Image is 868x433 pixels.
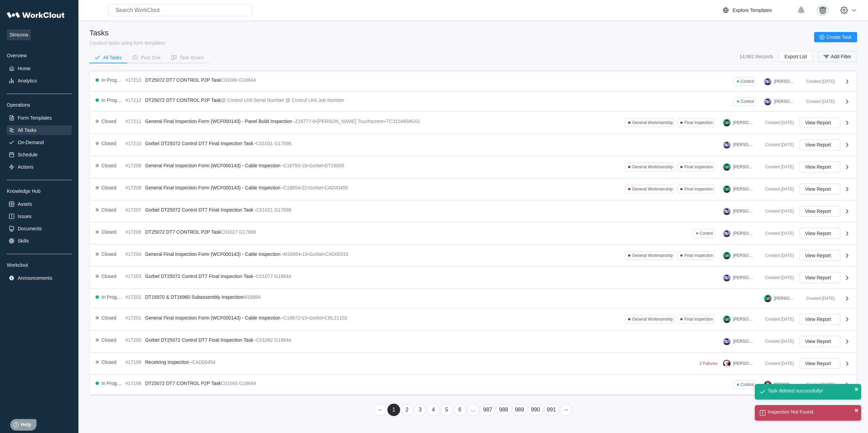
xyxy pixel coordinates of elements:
a: Assets [7,199,72,209]
a: In Progress#17198DT25072 DT7 CONTROL P2P TaskC01093G18644Control[PERSON_NAME]Created [DATE] [90,375,857,395]
button: Task Board [166,52,209,63]
div: [PERSON_NAME] [774,79,795,84]
button: View Report [799,336,840,347]
a: Previous page [374,404,387,416]
div: [PERSON_NAME] [774,99,795,104]
a: Page 5 [440,404,453,416]
button: View Report [799,117,840,128]
div: #17199 [126,359,143,365]
img: user-5.png [764,98,771,105]
div: General Workmanship [632,120,673,125]
mark: 15 [302,251,308,257]
mark: C18872 [283,315,300,321]
div: General Workmanship [632,187,673,191]
div: Created [DATE] [760,142,794,147]
div: #17211 [126,119,143,124]
span: DT25072 DT7 CONTROL P2P Task [145,97,221,103]
div: Explore Templates [733,7,772,13]
a: Schedule [7,150,72,159]
div: Tasks [89,29,165,37]
a: Page 991 [544,404,559,416]
img: user-5.png [764,78,771,85]
mark: C01082 [256,337,273,343]
span: - [323,251,325,257]
span: Create Task [826,35,852,40]
div: Past Due [141,55,161,60]
span: View Report [805,275,831,280]
div: Control [700,231,713,236]
span: Export List [784,54,807,59]
a: Closed#17204General Final Inspection Form (WCF000143) - Cable Inspection -M18884-15-Gorbel-CAD003... [90,245,857,267]
a: In Progress#17202DT16970 & DT16960 Subassembly InspectionM18884[PERSON_NAME]Created [DATE] [90,289,857,308]
img: user.png [723,185,731,193]
div: Actions [18,164,33,170]
a: Page 989 [512,404,527,416]
div: On-Demand [18,140,44,145]
a: Closed#17210Gorbel DT25072 Control DT7 Final Inspection Task -C01031G17898[PERSON_NAME]Created [D... [90,134,857,156]
div: In Progress [102,294,123,300]
mark: CAD00450 [325,185,348,190]
mark: C01080 [221,77,238,83]
div: #17208 [126,185,143,190]
a: In Progress#17213DT25072 DT7 CONTROL P2P TaskC01080G18644Control[PERSON_NAME]Created [DATE] [90,72,857,92]
div: In Progress [102,77,123,83]
img: user-5.png [723,230,731,237]
div: [PERSON_NAME] [733,253,754,258]
div: [PERSON_NAME] [774,296,795,301]
span: Simcona [7,29,31,40]
a: Page 1 is your current page [387,404,400,416]
button: View Report [799,161,840,172]
div: #17210 [126,141,143,146]
img: user.png [723,315,731,323]
span: - [311,119,313,124]
div: Closed [102,119,117,124]
mark: C01031 [256,141,273,146]
span: View Report [805,120,831,125]
div: Created [DATE] [760,209,794,214]
div: [PERSON_NAME] [733,275,754,280]
button: Add Filter [818,51,857,62]
div: #17200 [126,337,143,343]
div: #17213 [126,77,143,83]
span: DT25072 DT7 CONTROL P2P Task [145,381,221,386]
img: user-5.png [723,274,731,281]
mark: M18884 [243,294,261,300]
a: Page 990 [528,404,543,416]
span: View Report [805,231,831,236]
a: Issues [7,212,72,221]
span: - [301,251,303,257]
mark: @ Control Unit Serial Number [221,97,284,103]
div: In Progress [102,97,123,103]
button: View Report [799,250,840,261]
mark: Gorbel [309,315,323,321]
div: Skills [18,238,29,244]
img: user.png [723,252,731,259]
div: All Tasks [18,127,36,133]
div: Closed [102,207,117,213]
a: Closed#17203Gorbel DT25072 Control DT7 Final Inspection Task -C01077G18644[PERSON_NAME]Created [D... [90,267,857,289]
mark: C01077 [256,274,273,279]
button: View Report [799,139,840,150]
div: Operations [7,102,72,108]
span: DT25072 DT7 CONTROL P2P Task [145,229,221,235]
span: Gorbel DT25072 Control DT7 Final Inspection Task - [145,207,256,213]
div: Announcements [18,275,52,281]
a: Closed#17209General Final Inspection Form (WCF000143) - Cable Inspection -C18755-18-Gorbel-DT2900... [90,156,857,178]
div: Final Inspection [684,165,713,169]
div: Control [741,79,754,84]
div: [PERSON_NAME] [733,120,754,125]
img: user-5.png [723,141,731,149]
div: Analytics [18,78,37,83]
span: View Report [805,187,831,191]
mark: 22 [302,185,307,190]
span: - [300,185,302,190]
button: Past Due [127,52,166,63]
div: Closed [102,185,117,190]
div: Closed [102,359,117,365]
mark: G18644 [274,274,291,279]
a: Page 3 [414,404,427,416]
div: Closed [102,315,117,321]
div: [PERSON_NAME] [774,382,795,387]
span: Receiving Inspection - [145,359,192,365]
